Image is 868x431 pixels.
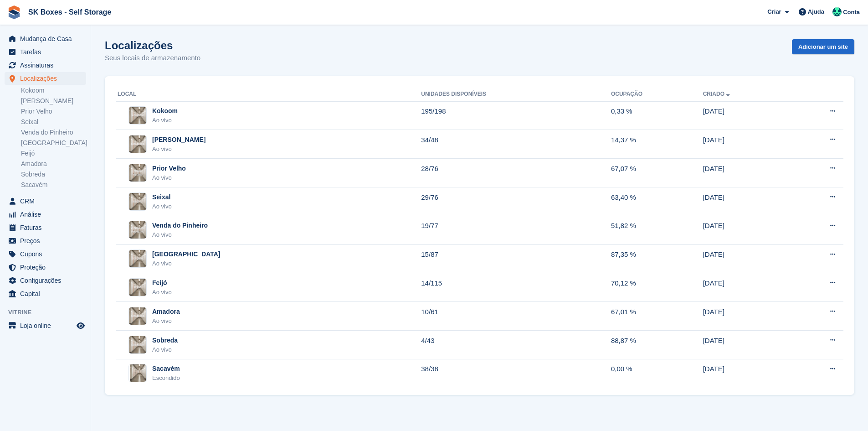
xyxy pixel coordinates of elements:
a: menu [5,208,86,221]
a: menu [5,234,86,247]
a: menu [5,287,86,300]
span: Proteção [20,261,75,274]
td: 67,01 % [611,302,703,331]
div: Sacavém [152,364,180,374]
th: Local [116,87,421,102]
div: Prior Velho [152,164,186,173]
td: 0,33 % [611,101,703,130]
td: [DATE] [703,244,787,273]
td: 38/38 [421,359,611,387]
td: 195/198 [421,101,611,130]
a: menu [5,59,86,72]
div: [PERSON_NAME] [152,135,205,145]
a: menu [5,221,86,234]
td: [DATE] [703,101,787,130]
td: 15/87 [421,244,611,273]
p: Seus locais de armazenamento [105,53,200,63]
span: Capital [20,287,75,300]
a: menu [5,72,86,85]
td: 29/76 [421,187,611,216]
img: stora-icon-8386f47178a22dfd0bd8f6a31ec36ba5ce8667c1dd55bd0f319d3a0aa187defe.svg [7,5,21,19]
div: Ao vivo [152,345,178,354]
td: [DATE] [703,216,787,244]
span: Tarefas [20,46,75,58]
img: Cláudio Borges [832,7,842,16]
a: SK Boxes - Self Storage [25,5,115,20]
td: 88,87 % [611,331,703,359]
a: Amadora [21,160,86,168]
div: Ao vivo [152,202,172,211]
div: Ao vivo [152,317,180,326]
img: Imagem do site Sacavém [130,364,146,382]
div: Amadora [152,307,180,317]
span: Conta [843,8,860,17]
div: Escondido [152,374,180,383]
td: [DATE] [703,359,787,387]
div: Ao vivo [152,288,172,297]
th: Unidades disponíveis [421,87,611,102]
a: menu [5,46,86,58]
a: menu [5,248,86,260]
div: Ao vivo [152,230,208,239]
a: Sacavém [21,181,86,189]
a: Sobreda [21,170,86,179]
a: menu [5,32,86,45]
div: Feijó [152,278,172,288]
td: 14/115 [421,273,611,302]
a: Kokoom [21,86,86,95]
span: Preços [20,234,75,247]
td: 67,07 % [611,159,703,187]
span: Faturas [20,221,75,234]
a: menu [5,261,86,274]
a: Feijó [21,149,86,158]
div: Ao vivo [152,259,221,268]
div: Seixal [152,192,172,202]
img: Imagem do site Setúbal [129,250,146,267]
td: [DATE] [703,159,787,187]
a: Loja de pré-visualização [75,320,86,331]
span: Vitrine [8,308,91,317]
a: Criado [703,91,732,97]
a: menu [5,195,86,208]
td: 10/61 [421,302,611,331]
span: Loja online [20,319,75,332]
td: 19/77 [421,216,611,244]
td: 51,82 % [611,216,703,244]
a: menu [5,274,86,287]
th: Ocupação [611,87,703,102]
span: Mudança de Casa [20,32,75,45]
td: 0,00 % [611,359,703,387]
a: Prior Velho [21,107,86,116]
td: [DATE] [703,331,787,359]
td: [DATE] [703,273,787,302]
td: 87,35 % [611,244,703,273]
a: menu [5,319,86,332]
span: Análise [20,208,75,221]
div: Sobreda [152,336,178,345]
img: Imagem do site Amadora II [129,135,146,153]
a: Venda do Pinheiro [21,128,86,137]
a: Seixal [21,118,86,126]
div: Ao vivo [152,145,205,154]
span: CRM [20,195,75,208]
span: Ajuda [808,7,824,16]
img: Imagem do site Venda do Pinheiro [129,221,146,239]
td: 63,40 % [611,187,703,216]
img: Imagem do site Sobreda [129,336,146,353]
div: Venda do Pinheiro [152,221,208,230]
div: Kokoom [152,106,178,116]
td: [DATE] [703,130,787,159]
h1: Localizações [105,39,200,52]
div: [GEOGRAPHIC_DATA] [152,249,221,259]
td: 70,12 % [611,273,703,302]
td: 4/43 [421,331,611,359]
td: 34/48 [421,130,611,159]
td: 14,37 % [611,130,703,159]
span: Cupons [20,248,75,260]
td: 28/76 [421,159,611,187]
img: Imagem do site Prior Velho [129,164,146,182]
span: Criar [767,7,781,16]
div: Ao vivo [152,173,186,182]
img: Imagem do site Seixal [129,193,146,210]
span: Assinaturas [20,59,75,72]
